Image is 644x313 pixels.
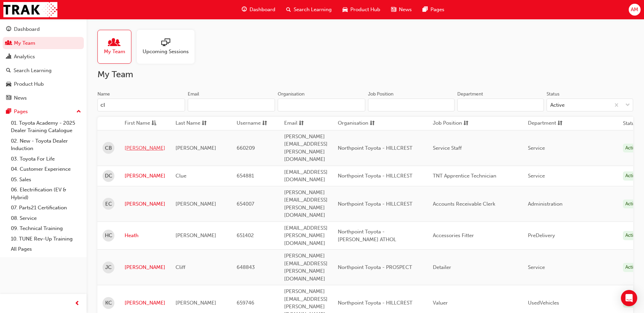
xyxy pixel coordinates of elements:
span: Email [284,119,297,128]
span: TNT Apprentice Technician [433,173,496,179]
div: Product Hub [14,80,44,88]
div: Active [623,171,641,181]
span: KC [105,299,112,307]
div: Analytics [14,53,35,61]
button: Last Namesorting-icon [176,119,213,128]
span: Service [528,173,545,179]
span: sorting-icon [262,119,267,128]
input: Name [97,99,185,111]
button: Pages [3,105,84,118]
span: 654881 [237,173,254,179]
a: guage-iconDashboard [236,3,281,17]
a: 07. Parts21 Certification [8,203,84,213]
span: sorting-icon [370,119,375,128]
span: Department [528,119,556,128]
a: 06. Electrification (EV & Hybrid) [8,185,84,203]
a: 02. New - Toyota Dealer Induction [8,136,84,154]
span: Search Learning [294,6,332,14]
button: AM [629,4,641,16]
h2: My Team [97,69,633,80]
div: Search Learning [14,67,52,75]
span: Northpoint Toyota - [PERSON_NAME] ATHOL [338,229,396,243]
span: Northpoint Toyota - HILLCREST [338,145,412,151]
div: Email [188,91,199,98]
span: Pages [430,6,444,14]
div: Active [623,263,641,272]
span: CB [105,144,112,152]
span: news-icon [391,5,396,14]
a: [PERSON_NAME] [125,299,165,307]
button: Departmentsorting-icon [528,119,565,128]
input: Organisation [278,99,365,111]
span: My Team [104,48,125,56]
span: sorting-icon [557,119,563,128]
div: Department [457,91,483,98]
button: Organisationsorting-icon [338,119,375,128]
div: Status [547,91,559,98]
button: Emailsorting-icon [284,119,321,128]
div: Active [623,200,641,209]
span: UsedVehicles [528,300,559,306]
span: Cliff [176,264,185,270]
span: [PERSON_NAME][EMAIL_ADDRESS][PERSON_NAME][DOMAIN_NAME] [284,133,328,163]
span: PreDelivery [528,232,555,238]
button: Job Positionsorting-icon [433,119,470,128]
span: sessionType_ONLINE_URL-icon [161,38,170,48]
span: up-icon [76,107,81,116]
div: News [14,94,27,102]
a: Search Learning [3,64,84,77]
span: Service [528,145,545,151]
span: Organisation [338,119,368,128]
span: pages-icon [423,5,428,14]
span: Username [237,119,261,128]
a: 08. Service [8,213,84,224]
button: First Nameasc-icon [125,119,162,128]
a: car-iconProduct Hub [337,3,386,17]
th: Status [623,120,637,127]
span: DC [105,172,112,180]
a: pages-iconPages [417,3,450,17]
span: sorting-icon [463,119,468,128]
a: [PERSON_NAME] [125,172,165,180]
span: Northpoint Toyota - HILLCREST [338,300,412,306]
a: 09. Technical Training [8,223,84,234]
div: Active [623,144,641,153]
span: 659746 [237,300,254,306]
span: [EMAIL_ADDRESS][PERSON_NAME][DOMAIN_NAME] [284,225,328,246]
span: HC [105,232,112,239]
button: DashboardMy TeamAnalyticsSearch LearningProduct HubNews [3,22,84,105]
span: Detailer [433,264,451,270]
div: Open Intercom Messenger [621,290,637,306]
a: Analytics [3,50,84,63]
span: JC [105,264,112,271]
span: Product Hub [350,6,380,14]
span: Upcoming Sessions [143,48,189,56]
span: 651402 [237,232,254,238]
span: Northpoint Toyota - HILLCREST [338,201,412,207]
span: 648843 [237,264,255,270]
span: car-icon [343,5,348,14]
span: Accounts Receivable Clerk [433,201,495,207]
span: Job Position [433,119,462,128]
span: 654007 [237,201,254,207]
a: My Team [3,37,84,49]
span: Service Staff [433,145,462,151]
input: Department [457,99,544,111]
a: My Team [97,30,137,64]
span: asc-icon [151,119,157,128]
span: [PERSON_NAME] [176,232,216,238]
a: 01. Toyota Academy - 2025 Dealer Training Catalogue [8,118,84,136]
div: Pages [14,108,28,116]
span: EC [105,200,112,208]
a: Heath [125,232,165,239]
span: 660209 [237,145,255,151]
a: 05. Sales [8,174,84,185]
div: Name [97,91,110,98]
span: Dashboard [250,6,275,14]
span: [PERSON_NAME] [176,201,216,207]
a: All Pages [8,244,84,254]
span: sorting-icon [299,119,304,128]
span: [PERSON_NAME][EMAIL_ADDRESS][PERSON_NAME][DOMAIN_NAME] [284,189,328,218]
span: Administration [528,201,563,207]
